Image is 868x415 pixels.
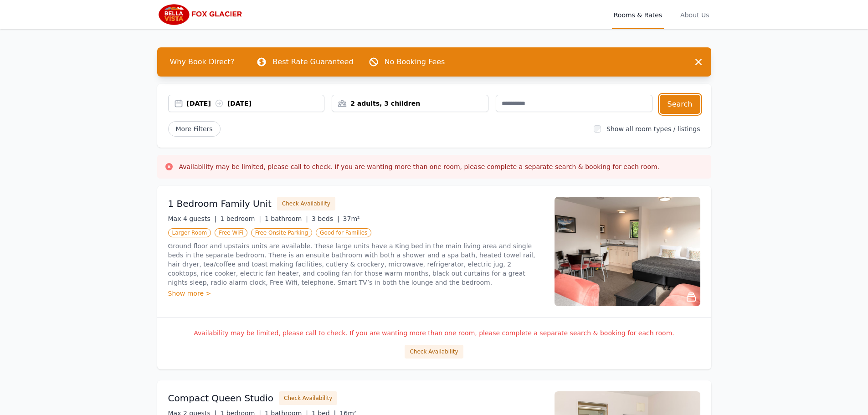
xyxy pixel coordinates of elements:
[215,228,247,237] span: Free WiFi
[606,125,700,133] label: Show all room types / listings
[272,56,353,67] p: Best Rate Guaranteed
[316,228,371,237] span: Good for Families
[405,345,463,359] button: Check Availability
[312,215,339,222] span: 3 beds |
[332,99,488,108] div: 2 adults, 3 children
[168,241,544,287] p: Ground floor and upstairs units are available. These large units have a King bed in the main livi...
[168,392,274,405] h3: Compact Queen Studio
[660,95,700,114] button: Search
[168,197,272,210] h3: 1 Bedroom Family Unit
[163,53,242,71] span: Why Book Direct?
[277,197,335,210] button: Check Availability
[168,215,217,222] span: Max 4 guests |
[168,289,544,298] div: Show more >
[179,162,660,171] h3: Availability may be limited, please call to check. If you are wanting more than one room, please ...
[157,4,245,26] img: Bella Vista Fox Glacier
[220,215,261,222] span: 1 bedroom |
[279,391,337,405] button: Check Availability
[187,99,324,108] div: [DATE] [DATE]
[385,56,445,67] p: No Booking Fees
[251,228,312,237] span: Free Onsite Parking
[168,328,700,338] p: Availability may be limited, please call to check. If you are wanting more than one room, please ...
[343,215,360,222] span: 37m²
[168,228,211,237] span: Larger Room
[265,215,308,222] span: 1 bathroom |
[168,121,221,137] span: More Filters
